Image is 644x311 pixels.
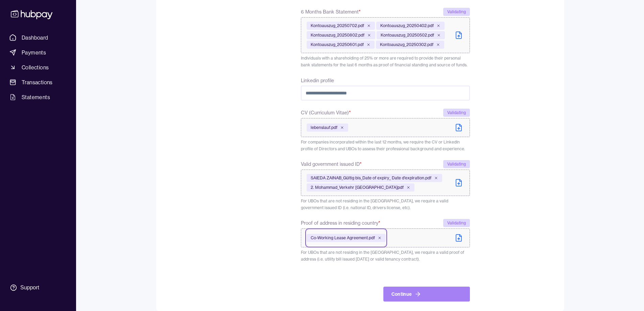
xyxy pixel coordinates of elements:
[311,23,364,28] span: Kontoauszug_20250702.pdf
[380,42,433,47] span: Kontoauszug_20250302.pdf
[311,175,431,181] span: SAIEDA ZAINAB_Gültig bis_Date of expiry_ Date d'explration.pdf
[301,109,351,117] span: CV (Curriculum Vitae)
[301,219,380,227] span: Proof of address in residing country
[311,42,364,47] span: Kontoauszug_20250601.pdf
[443,219,470,227] div: Validating
[381,32,434,38] span: Kontoauszug_20250502.pdf
[7,76,69,88] a: Transactions
[22,34,48,42] span: Dashboard
[301,8,361,16] span: 6 Months Bank Statement
[7,91,69,103] a: Statements
[443,8,470,16] div: Validating
[22,78,53,86] span: Transactions
[443,160,470,168] div: Validating
[301,77,334,84] label: Linkedin profile
[20,284,39,291] div: Support
[311,185,404,190] span: 2. Mohammad_Verkehr [GEOGRAPHIC_DATA]pdf
[7,46,69,59] a: Payments
[7,31,69,44] a: Dashboard
[301,139,465,151] span: For companies incorporated within the last 12 months, we require the CV or LinkedIn profile of Di...
[311,235,375,241] span: Co-Working Lease Agreement.pdf
[22,48,46,57] span: Payments
[22,93,50,101] span: Statements
[301,250,464,262] span: For UBOs that are not residing in the [GEOGRAPHIC_DATA], we require a valid proof of address (i.e...
[383,287,470,302] button: Continue
[301,160,362,168] span: Valid government issued ID
[301,55,468,67] span: Individuals with a shareholding of 25% or more are required to provide their personal bank statem...
[443,109,470,117] div: Validating
[7,61,69,73] a: Collections
[311,32,364,38] span: Kontoauszug_20250802.pdf
[22,63,49,71] span: Collections
[311,125,337,130] span: lebenslauf.pdf
[301,198,448,210] span: For UBOs that are not residing in the [GEOGRAPHIC_DATA], we require a valid government issued ID ...
[380,23,434,28] span: Kontoauszug_20250402.pdf
[7,281,69,295] a: Support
